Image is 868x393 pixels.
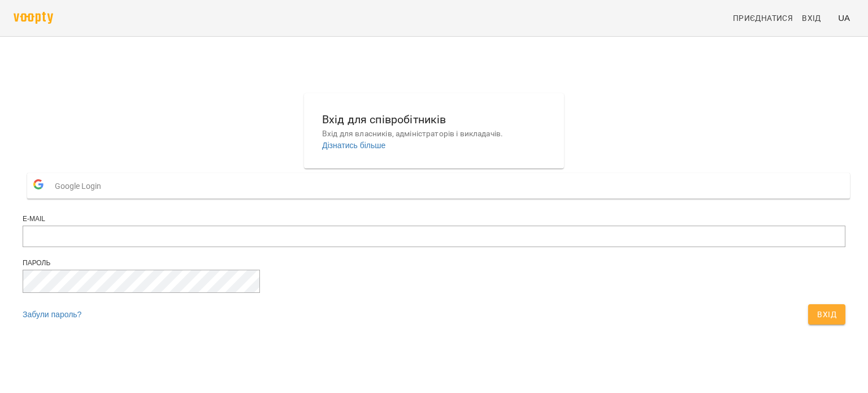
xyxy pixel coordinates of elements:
[14,12,53,24] img: voopty.png
[838,12,850,24] span: UA
[733,11,793,25] span: Приєднатися
[834,7,854,28] button: UA
[802,11,821,25] span: Вхід
[808,304,845,325] button: Вхід
[23,214,845,224] div: E-mail
[817,308,836,321] span: Вхід
[322,141,385,150] a: Дізнатись більше
[322,111,546,128] h6: Вхід для співробітників
[728,8,797,28] a: Приєднатися
[23,310,81,319] a: Забули пароль?
[55,175,107,197] span: Google Login
[27,173,850,198] button: Google Login
[322,128,546,140] p: Вхід для власників, адміністраторів і викладачів.
[313,102,555,160] button: Вхід для співробітниківВхід для власників, адміністраторів і викладачів.Дізнатись більше
[797,8,834,28] a: Вхід
[23,258,845,268] div: Пароль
